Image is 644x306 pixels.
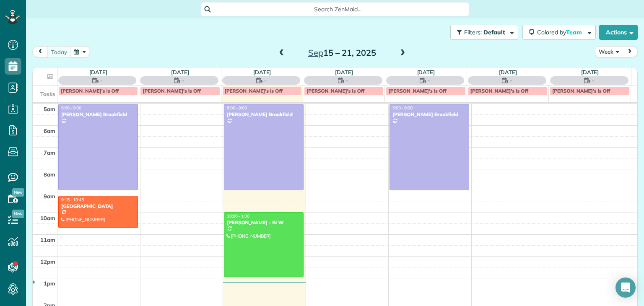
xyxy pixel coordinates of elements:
span: New [12,188,24,197]
button: Actions [599,25,638,40]
button: Week [595,46,623,57]
span: Colored by [537,29,585,36]
button: Colored byTeam [522,25,596,40]
span: - [100,76,103,85]
span: - [592,76,595,85]
span: 5:00 - 9:00 [392,105,413,111]
span: 5am [44,106,55,112]
button: next [622,46,638,57]
div: [PERSON_NAME] Brookfield [392,112,467,117]
span: - [182,76,184,85]
a: [DATE] [417,69,435,75]
span: 10am [40,215,55,221]
span: 9am [44,193,55,200]
span: [PERSON_NAME]'s is Off [388,88,446,94]
span: [PERSON_NAME]'s is Off [225,88,283,94]
a: [DATE] [171,69,189,75]
span: 12pm [40,258,55,265]
span: New [12,210,24,218]
span: - [264,76,267,85]
span: - [510,76,512,85]
div: Open Intercom Messenger [615,277,636,298]
span: 11am [40,236,55,243]
a: [DATE] [499,69,517,75]
div: [GEOGRAPHIC_DATA] [61,203,135,209]
span: Team [566,29,583,36]
div: [PERSON_NAME] Brookfield [61,112,135,117]
span: 9:15 - 10:45 [61,197,84,202]
a: [DATE] [89,69,107,75]
span: [PERSON_NAME]'s is Off [552,88,610,94]
span: - [346,76,348,85]
span: [PERSON_NAME]'s is Off [143,88,200,94]
span: 8am [44,171,55,178]
span: 5:00 - 9:00 [227,105,247,111]
span: Default [483,29,506,36]
h2: 15 – 21, 2025 [290,48,395,57]
span: 5:00 - 9:00 [61,105,81,111]
a: [DATE] [253,69,271,75]
a: [DATE] [581,69,599,75]
span: [PERSON_NAME]'s is Off [306,88,364,94]
button: Filters: Default [450,25,518,40]
span: [PERSON_NAME]'s is Off [61,88,119,94]
span: 10:00 - 1:00 [227,213,249,219]
span: Filters: [464,29,482,36]
span: Sep [308,47,323,58]
div: [PERSON_NAME] - Bi W [226,220,301,226]
button: prev [32,46,48,57]
span: [PERSON_NAME]'s is Off [470,88,528,94]
span: 1pm [44,280,55,287]
button: today [47,46,71,57]
a: Filters: Default [446,25,518,40]
span: 6am [44,127,55,134]
span: - [428,76,430,85]
span: 7am [44,149,55,156]
a: [DATE] [335,69,353,75]
div: [PERSON_NAME] Brookfield [226,112,301,117]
